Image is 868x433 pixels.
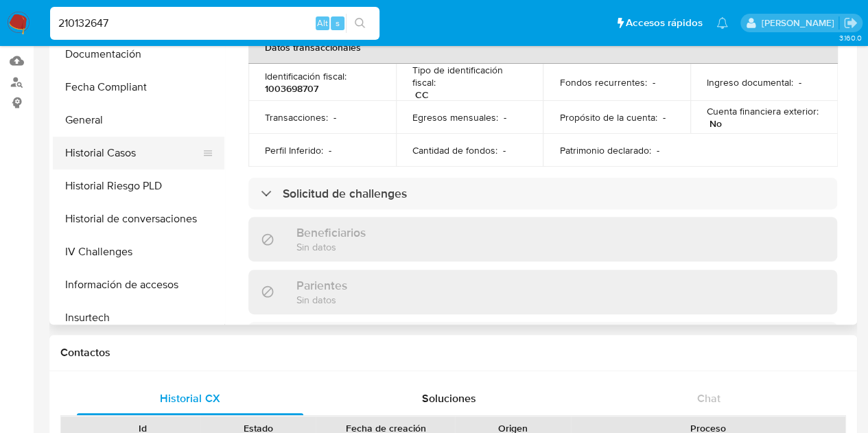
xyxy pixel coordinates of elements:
span: Soluciones [422,390,476,406]
button: Historial Riesgo PLD [53,169,224,202]
h3: Solicitud de challenges [283,186,407,201]
span: Accesos rápidos [626,16,703,30]
span: Historial CX [160,390,220,406]
p: Perfil Inferido : [265,144,323,156]
p: - [504,111,506,124]
h1: Contactos [60,346,846,360]
p: Ingreso documental : [707,76,793,89]
span: s [336,16,340,30]
button: Información de accesos [53,268,224,301]
p: - [333,111,336,124]
span: Chat [697,390,720,406]
button: Documentación [53,38,224,71]
button: General [53,104,224,137]
input: Buscar usuario o caso... [50,14,379,32]
span: Alt [317,16,328,30]
h3: Beneficiarios [296,225,366,240]
p: - [799,76,801,89]
p: - [652,76,655,89]
p: Sin datos [296,240,366,253]
p: 1003698707 [265,82,318,95]
button: Historial Casos [53,137,213,169]
button: Historial de conversaciones [53,202,224,235]
button: Fecha Compliant [53,71,224,104]
p: Identificación fiscal : [265,70,347,82]
p: - [656,144,659,156]
a: Notificaciones [716,17,728,29]
div: BeneficiariosSin datos [248,217,837,261]
th: Datos transaccionales [248,31,838,64]
p: - [662,111,665,124]
p: Fondos recurrentes : [559,76,646,89]
p: Cantidad de fondos : [412,144,497,156]
p: Patrimonio declarado : [559,144,650,156]
p: Transacciones : [265,111,328,124]
p: Cuenta financiera exterior : [707,105,819,117]
p: No [709,117,722,130]
p: Tipo de identificación fiscal : [412,64,527,89]
div: ParientesSin datos [248,270,837,314]
p: Propósito de la cuenta : [559,111,657,124]
button: Insurtech [53,301,224,334]
p: - [503,144,506,156]
p: - [329,144,331,156]
a: Salir [843,16,858,30]
h3: Parientes [296,278,347,293]
p: Sin datos [296,293,347,306]
p: Egresos mensuales : [412,111,498,124]
span: 3.160.0 [838,32,861,43]
button: search-icon [346,14,374,33]
p: marcela.perdomo@mercadolibre.com.co [761,16,838,30]
p: CC [415,89,429,101]
button: IV Challenges [53,235,224,268]
div: Solicitud de challenges [248,178,837,209]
